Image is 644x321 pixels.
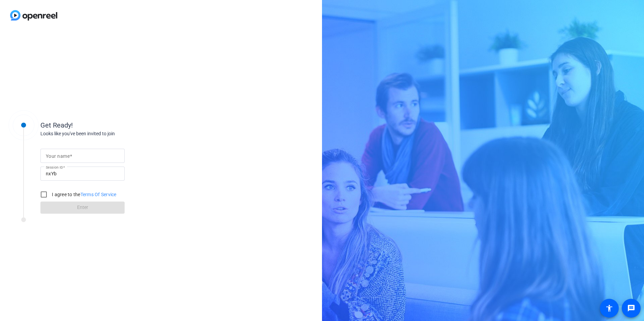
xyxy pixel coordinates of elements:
[40,120,175,130] div: Get Ready!
[80,192,117,197] a: Terms Of Service
[46,153,70,159] mat-label: Your name
[627,304,635,312] mat-icon: message
[51,191,117,198] label: I agree to the
[46,165,63,169] mat-label: Session ID
[40,130,175,137] div: Looks like you've been invited to join
[605,304,613,312] mat-icon: accessibility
